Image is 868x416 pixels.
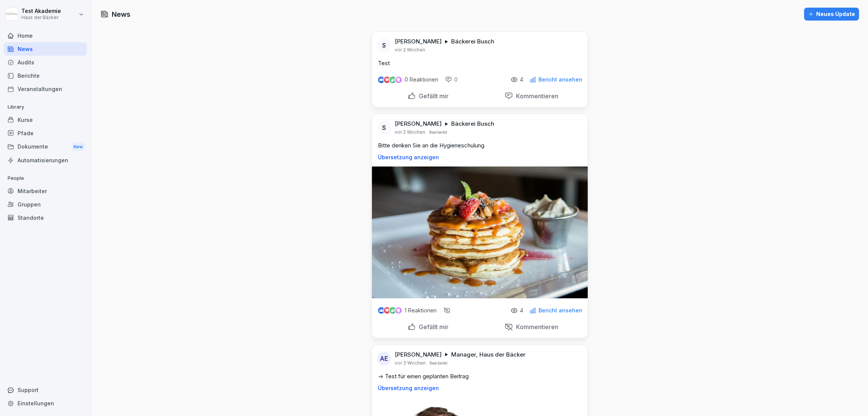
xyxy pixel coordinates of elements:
[384,77,390,83] img: love
[513,92,558,100] p: Kommentieren
[4,82,87,96] a: Veranstaltungen
[451,351,526,358] p: Manager, Haus der Bäcker
[378,59,582,67] p: Test
[395,47,425,53] p: vor 2 Wochen
[395,351,442,358] p: [PERSON_NAME]
[378,141,582,150] p: Bitte denken Sie an die Hygieneschulung
[4,383,87,397] div: Support
[378,307,384,314] img: like
[395,76,402,83] img: inspiring
[405,307,437,314] p: 1 Reaktionen
[4,140,87,154] div: Dokumente
[72,142,85,151] div: New
[4,198,87,211] a: Gruppen
[21,8,61,14] p: Test Akademie
[429,129,447,135] p: Bearbeitet
[378,154,582,160] p: Übersetzung anzeigen
[4,113,87,126] a: Kurse
[4,29,87,42] a: Home
[4,126,87,140] a: Pfade
[429,360,447,366] p: Bearbeitet
[4,101,87,113] p: Library
[378,372,582,381] p: -> Test für einen geplanten Beitrag
[4,56,87,69] a: Audits
[445,76,458,83] div: 0
[804,8,859,21] button: Neues Update
[395,360,426,366] p: vor 3 Wochen
[520,77,523,83] p: 4
[405,77,438,83] p: 0 Reaktionen
[4,211,87,224] a: Standorte
[538,307,582,314] p: Bericht ansehen
[395,307,402,314] img: inspiring
[378,77,384,83] img: like
[451,38,494,45] p: Bäckerei Busch
[416,323,448,331] p: Gefällt mir
[21,15,61,20] p: Haus der Bäcker
[4,154,87,167] a: Automatisierungen
[416,92,448,100] p: Gefällt mir
[377,121,391,134] div: S
[377,352,391,365] div: AE
[378,385,582,391] p: Übersetzung anzeigen
[4,184,87,198] a: Mitarbeiter
[377,38,391,52] div: S
[384,307,390,313] img: love
[4,397,87,410] a: Einstellungen
[4,42,87,56] a: News
[389,307,396,314] img: celebrate
[4,69,87,82] a: Berichte
[4,140,87,154] a: DokumenteNew
[372,166,588,298] img: cgkj8k7eopyh35h6b4oioviw.png
[520,307,523,314] p: 4
[395,129,425,135] p: vor 2 Wochen
[808,10,855,18] div: Neues Update
[513,323,558,331] p: Kommentieren
[4,172,87,184] p: People
[389,77,396,83] img: celebrate
[395,120,442,128] p: [PERSON_NAME]
[395,38,442,45] p: [PERSON_NAME]
[538,77,582,83] p: Bericht ansehen
[112,9,130,19] h1: News
[451,120,494,128] p: Bäckerei Busch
